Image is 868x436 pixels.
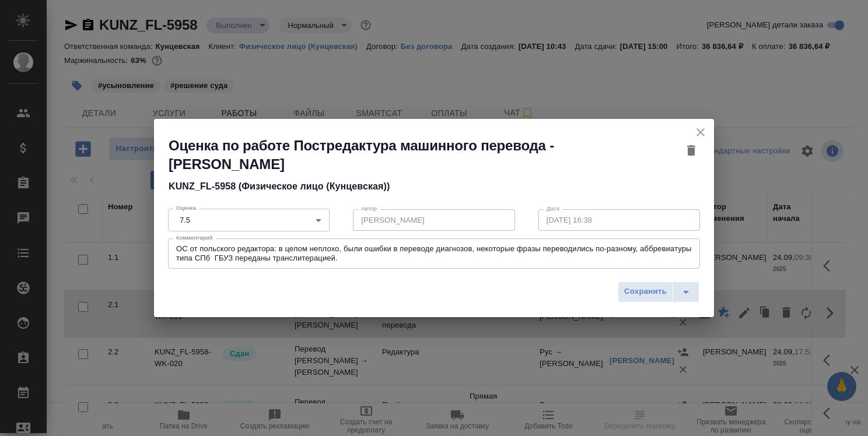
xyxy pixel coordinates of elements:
[618,282,699,303] div: split button
[168,209,330,231] div: 7.5
[169,180,623,194] h4: KUNZ_FL-5958 (Физическое лицо (Кунцевская))
[677,136,705,164] button: Удалить оценку
[624,285,667,298] span: Сохранить
[618,282,673,303] button: Сохранить
[176,215,194,225] button: 7.5
[169,136,623,174] h2: Оценка по работе Постредактура машинного перевода - [PERSON_NAME]
[176,244,692,262] textarea: ОС от польского редактора: в целом неплохо, были ошибки в переводе диагнозов, некоторые фразы пер...
[692,124,709,141] button: close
